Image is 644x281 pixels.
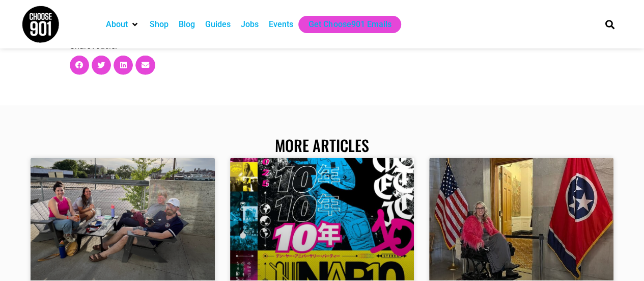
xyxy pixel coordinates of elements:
[70,42,575,50] p: Share Article:
[31,158,215,280] a: Four people sit around a small outdoor table with drinks and snacks, smiling at the camera on a p...
[114,56,133,75] div: Share on linkedin
[601,16,618,33] div: Search
[92,56,111,75] div: Share on twitter
[205,18,231,31] a: Guides
[106,18,128,31] a: About
[70,56,89,75] div: Share on facebook
[101,16,145,33] div: About
[135,56,155,75] div: Share on email
[101,16,587,33] nav: Main nav
[309,18,391,31] a: Get Choose901 Emails
[269,18,293,31] a: Events
[179,18,195,31] a: Blog
[241,18,259,31] a: Jobs
[429,158,613,280] a: A person in a wheelchair, wearing a pink jacket, sits between the U.S. flag and the Tennessee sta...
[31,136,613,155] h2: More Articles
[150,18,169,31] a: Shop
[230,158,414,280] a: Poster for UNAPOLOGETIC.10 event featuring vibrant graphics, performer lineup, and details—set fo...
